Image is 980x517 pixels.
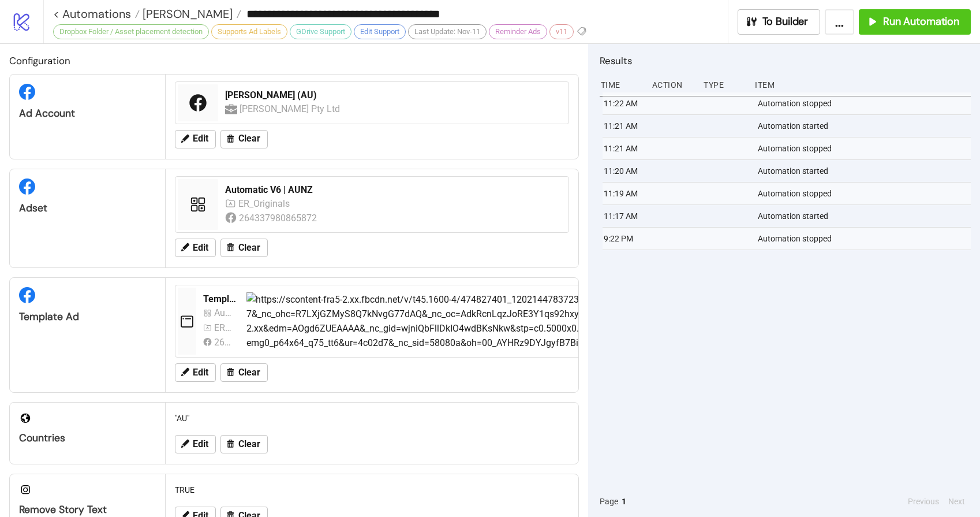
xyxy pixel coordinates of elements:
div: Adset [19,202,156,215]
div: TRUE [170,479,574,501]
div: 9:22 PM [603,228,646,250]
span: Clear [238,367,260,378]
div: Automation stopped [757,228,974,250]
button: Edit [175,363,216,382]
div: Automation stopped [757,183,974,204]
div: Supports Ad Labels [211,24,287,39]
div: Automatic V1 [214,306,233,320]
button: Previous [904,495,942,508]
span: Clear [238,133,260,144]
div: 11:21 AM [603,137,646,159]
div: Dropbox Folder / Asset placement detection [53,24,209,39]
div: Item [754,74,971,96]
div: ER_Originals [214,321,233,335]
div: Countries [19,432,156,445]
h2: Configuration [9,53,579,68]
div: 11:21 AM [603,115,646,137]
span: [PERSON_NAME] [140,6,233,21]
button: Clear [220,130,268,148]
button: Run Automation [859,9,971,35]
div: 11:17 AM [603,205,646,227]
div: Automation started [757,160,974,182]
span: Edit [193,367,208,378]
div: Edit Support [354,24,406,39]
div: Last Update: Nov-11 [408,24,487,39]
div: Type [702,74,746,96]
span: Page [600,495,618,508]
a: [PERSON_NAME] [140,8,241,20]
span: Run Automation [883,15,959,28]
div: [PERSON_NAME] Pty Ltd [240,102,342,116]
div: Template [203,293,237,306]
a: < Automations [53,8,140,20]
button: Clear [220,435,268,453]
div: 11:20 AM [603,160,646,182]
div: Ad Account [19,107,156,120]
div: Reminder Ads [489,24,547,39]
div: Remove Story Text [19,503,156,516]
div: GDrive Support [290,24,351,39]
span: Clear [238,439,260,449]
div: ER_Originals [238,196,293,211]
button: Clear [220,363,268,382]
button: Edit [175,239,216,257]
button: Next [945,495,968,508]
div: Automation started [757,115,974,137]
span: Edit [193,439,208,449]
div: 11:19 AM [603,183,646,204]
button: To Builder [738,9,821,35]
button: Edit [175,130,216,148]
h2: Results [600,53,971,68]
div: Time [600,74,643,96]
div: "AU" [170,407,574,429]
span: Edit [193,243,208,253]
span: Edit [193,133,208,144]
button: Edit [175,435,216,453]
div: Automation stopped [757,92,974,114]
button: 1 [618,495,630,508]
span: To Builder [762,15,809,28]
div: Template Ad [19,310,156,323]
button: ... [825,9,854,35]
div: Action [651,74,694,96]
div: Automatic V6 | AUNZ [225,184,562,196]
div: 264337980865872 [239,211,319,225]
div: v11 [549,24,574,39]
span: Clear [238,243,260,253]
div: 11:22 AM [603,92,646,114]
div: Automation started [757,205,974,227]
button: Clear [220,239,268,257]
div: [PERSON_NAME] (AU) [225,89,562,102]
div: Automation stopped [757,137,974,159]
div: 264337980865872 [214,335,233,349]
